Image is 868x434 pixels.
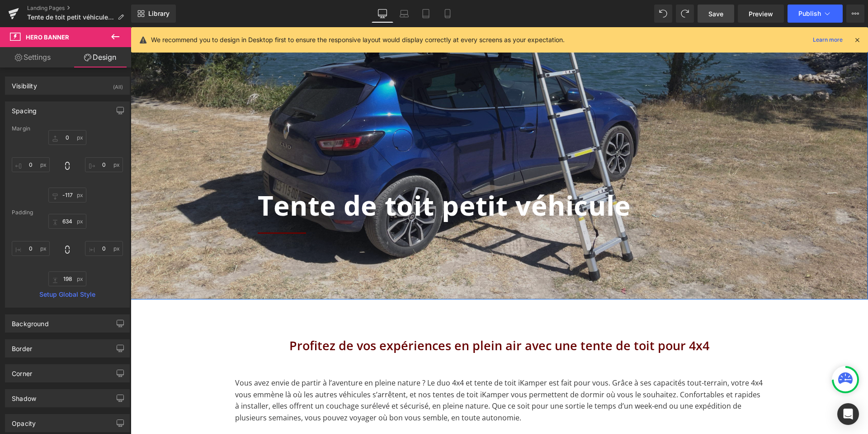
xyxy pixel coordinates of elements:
div: Opacity [12,415,36,427]
a: Design [67,47,133,68]
input: 0 [48,214,86,229]
span: Hero Banner [26,34,69,41]
h2: Profitez de vos expériences en plein air avec une tente de toit pour 4x4 [104,309,633,328]
a: Mobile [437,5,458,23]
input: 0 [85,157,123,172]
span: Save [708,9,723,19]
a: Tablet [415,5,437,23]
span: Preview [749,9,773,19]
div: Visibility [12,77,37,90]
a: Landing Pages [27,5,131,12]
a: Laptop [393,5,415,23]
span: Tente de toit petit véhicule - iKamper [27,14,114,21]
div: Margin [12,125,123,132]
div: Background [12,315,49,328]
button: Redo [676,5,694,23]
input: 0 [12,157,50,172]
span: Publish [798,10,821,17]
p: We recommend you to design in Desktop first to ensure the responsive layout would display correct... [151,35,565,45]
input: 0 [48,188,86,203]
b: Tente de toit petit véhicule [127,159,500,197]
div: Spacing [12,102,37,115]
div: Border [12,340,32,352]
a: Learn more [809,34,846,45]
a: Preview [738,5,784,23]
div: Padding [12,209,123,216]
button: More [846,5,864,23]
button: Undo [654,5,672,23]
div: Corner [12,365,32,377]
a: Setup Global Style [12,291,123,298]
input: 0 [85,241,123,256]
div: (All) [113,77,123,92]
a: Desktop [372,5,393,23]
input: 0 [48,271,86,286]
span: Library [148,10,170,18]
button: Publish [788,5,843,23]
input: 0 [12,241,50,256]
div: Open Intercom Messenger [837,403,859,425]
div: Shadow [12,390,36,402]
a: New Library [131,5,176,23]
input: 0 [48,130,86,145]
p: Vous avez envie de partir à l’aventure en pleine nature ? Le duo 4x4 et tente de toit iKamper est... [104,350,633,396]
